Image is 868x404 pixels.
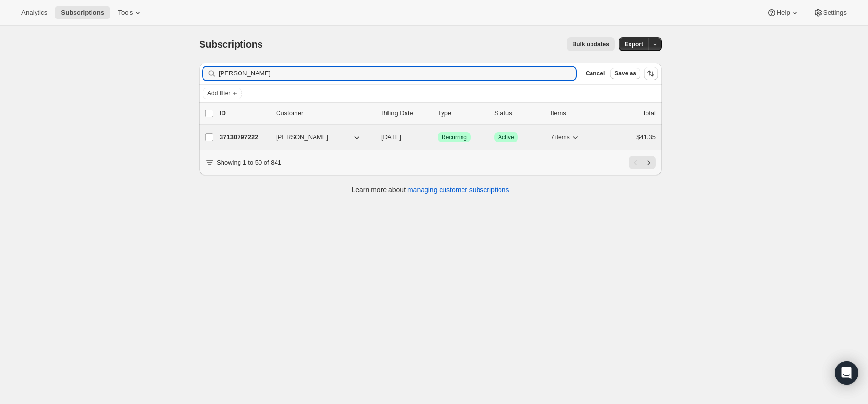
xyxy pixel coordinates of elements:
[118,9,133,17] span: Tools
[61,9,104,17] span: Subscriptions
[573,40,609,48] span: Bulk updates
[207,90,230,97] span: Add filter
[381,133,401,141] span: [DATE]
[614,70,636,77] span: Save as
[438,109,486,118] div: Type
[407,186,509,194] a: managing customer subscriptions
[203,88,242,99] button: Add filter
[551,130,580,144] button: 7 items
[219,67,576,80] input: Filter subscribers
[442,133,467,141] span: Recurring
[21,9,47,17] span: Analytics
[220,109,268,118] p: ID
[619,37,649,51] button: Export
[276,132,328,142] span: [PERSON_NAME]
[112,6,148,19] button: Tools
[636,133,656,141] span: $41.35
[629,156,656,169] nav: Pagination
[582,68,609,79] button: Cancel
[567,37,615,51] button: Bulk updates
[586,70,605,77] span: Cancel
[610,68,640,79] button: Save as
[55,6,110,19] button: Subscriptions
[625,40,643,48] span: Export
[823,9,847,17] span: Settings
[381,109,430,118] p: Billing Date
[220,109,656,118] div: IDCustomerBilling DateTypeStatusItemsTotal
[761,6,805,19] button: Help
[835,361,858,385] div: Open Intercom Messenger
[642,156,656,169] button: Next
[352,185,509,195] p: Learn more about
[220,132,268,142] p: 37130797222
[644,67,658,80] button: Sort the results
[808,6,852,19] button: Settings
[220,130,656,144] div: 37130797222[PERSON_NAME][DATE]SuccessRecurringSuccessActive7 items$41.35
[776,9,790,17] span: Help
[551,133,570,141] span: 7 items
[270,129,368,145] button: [PERSON_NAME]
[498,133,514,141] span: Active
[551,109,599,118] div: Items
[276,109,373,118] p: Customer
[199,39,263,50] span: Subscriptions
[217,158,281,167] p: Showing 1 to 50 of 841
[16,6,53,19] button: Analytics
[494,109,543,118] p: Status
[643,109,656,118] p: Total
